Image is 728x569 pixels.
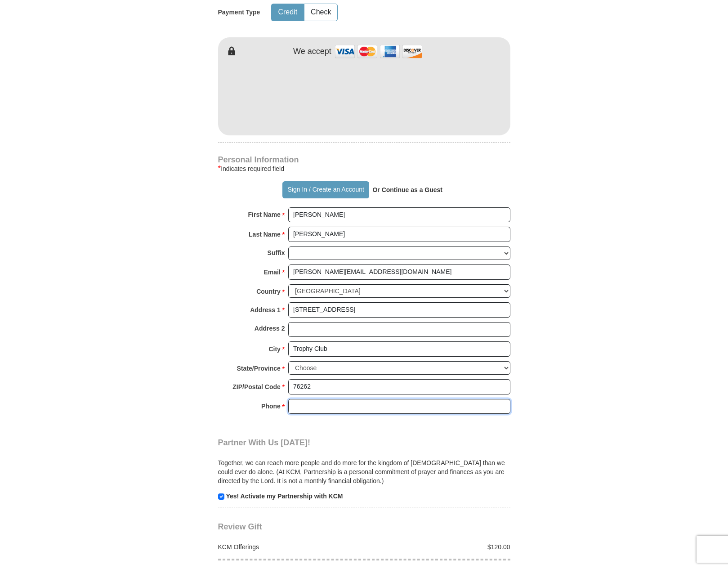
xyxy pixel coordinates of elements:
[226,493,343,500] strong: Yes! Activate my Partnership with KCM
[293,47,331,57] h4: We accept
[304,4,337,21] button: Check
[268,343,280,355] strong: City
[334,42,424,61] img: credit cards accepted
[282,181,369,198] button: Sign In / Create an Account
[218,156,510,163] h4: Personal Information
[264,266,281,278] strong: Email
[372,186,442,193] strong: Or Continue as a Guest
[248,208,281,221] strong: First Name
[237,362,281,375] strong: State/Province
[232,381,281,393] strong: ZIP/Postal Code
[255,322,285,335] strong: Address 2
[218,438,311,447] span: Partner With Us [DATE]!
[218,522,262,531] span: Review Gift
[218,458,510,485] p: Together, we can reach more people and do more for the kingdom of [DEMOGRAPHIC_DATA] than we coul...
[250,304,281,316] strong: Address 1
[268,246,285,259] strong: Suffix
[261,400,281,412] strong: Phone
[364,542,515,551] div: $120.00
[218,163,510,174] div: Indicates required field
[272,4,304,21] button: Credit
[256,285,281,298] strong: Country
[213,542,364,551] div: KCM Offerings
[218,9,260,16] h5: Payment Type
[249,228,281,241] strong: Last Name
